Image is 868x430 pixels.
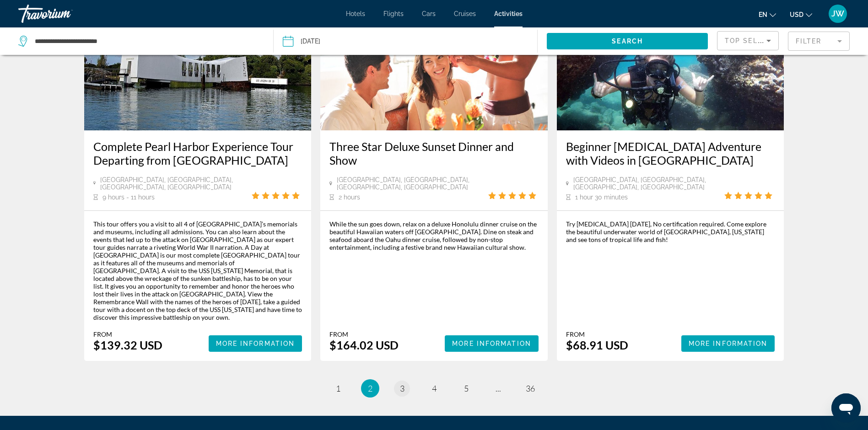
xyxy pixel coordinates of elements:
[329,140,539,167] a: Three Star Deluxe Sunset Dinner and Show
[445,335,539,352] button: More Information
[575,193,628,201] span: 1 hour 30 minutes
[566,220,775,243] div: Try [MEDICAL_DATA] [DATE], No certification required. Come explore the beautiful underwater world...
[283,27,538,55] button: Date: Nov 11, 2025
[612,38,643,45] span: Search
[496,383,501,393] span: ...
[84,379,784,398] nav: Pagination
[93,330,162,338] div: From
[547,33,708,49] button: Search
[102,193,155,201] span: 9 hours - 11 hours
[93,338,162,352] div: $139.32 USD
[826,4,850,23] button: User Menu
[454,10,476,17] a: Cruises
[759,11,767,18] span: en
[494,10,523,17] a: Activities
[788,31,850,51] button: Filter
[725,37,777,44] span: Top Sellers
[566,338,628,352] div: $68.91 USD
[329,220,539,251] div: While the sun goes down, relax on a deluxe Honolulu dinner cruise on the beautiful Hawaiian water...
[339,193,360,201] span: 2 hours
[573,176,725,191] span: [GEOGRAPHIC_DATA], [GEOGRAPHIC_DATA], [GEOGRAPHIC_DATA], [GEOGRAPHIC_DATA]
[329,338,399,352] div: $164.02 USD
[329,330,399,338] div: From
[346,10,365,17] a: Hotels
[689,340,768,347] span: More Information
[464,383,469,393] span: 5
[681,335,775,352] button: More Information
[452,340,531,347] span: More Information
[100,176,252,191] span: [GEOGRAPHIC_DATA], [GEOGRAPHIC_DATA], [GEOGRAPHIC_DATA], [GEOGRAPHIC_DATA]
[526,383,535,393] span: 36
[400,383,404,393] span: 3
[422,10,436,17] a: Cars
[336,383,340,393] span: 1
[93,140,302,167] a: Complete Pearl Harbor Experience Tour Departing from [GEOGRAPHIC_DATA]
[432,383,437,393] span: 4
[337,176,488,191] span: [GEOGRAPHIC_DATA], [GEOGRAPHIC_DATA], [GEOGRAPHIC_DATA], [GEOGRAPHIC_DATA]
[831,393,861,423] iframe: Button to launch messaging window
[790,8,812,21] button: Change currency
[566,330,628,338] div: From
[831,9,844,18] span: JW
[18,2,110,26] a: Travorium
[725,35,771,46] mat-select: Sort by
[93,220,302,321] div: This tour offers you a visit to all 4 of [GEOGRAPHIC_DATA]’s memorials and museums, including all...
[790,11,803,18] span: USD
[368,383,372,393] span: 2
[216,340,295,347] span: More Information
[566,140,775,167] a: Beginner [MEDICAL_DATA] Adventure with Videos in [GEOGRAPHIC_DATA]
[209,335,302,352] button: More Information
[759,8,776,21] button: Change language
[383,10,404,17] a: Flights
